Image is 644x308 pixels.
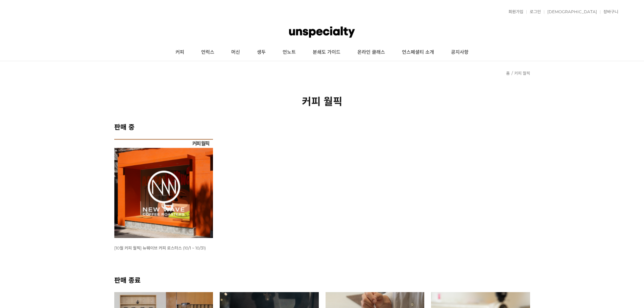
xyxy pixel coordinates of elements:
h2: 커피 월픽 [114,93,530,108]
a: 장바구니 [600,10,618,14]
a: 언스페셜티 소개 [393,44,443,61]
h2: 판매 중 [114,122,530,132]
a: 홈 [506,71,510,76]
a: [10월 커피 월픽] 뉴웨이브 커피 로스터스 (10/1 ~ 10/31) [114,245,206,251]
span: [10월 커피 월픽] 뉴웨이브 커피 로스터스 (10/1 ~ 10/31) [114,245,206,251]
a: 로그인 [526,10,541,14]
h2: 판매 종료 [114,275,530,285]
img: 언스페셜티 몰 [289,22,355,42]
a: 커피 [167,44,193,61]
a: 언노트 [274,44,304,61]
a: 온라인 클래스 [349,44,393,61]
a: 커피 월픽 [514,71,530,76]
img: [10월 커피 월픽] 뉴웨이브 커피 로스터스 (10/1 ~ 10/31) [114,139,213,238]
a: 분쇄도 가이드 [304,44,349,61]
a: 머신 [223,44,248,61]
a: 공지사항 [443,44,477,61]
a: [DEMOGRAPHIC_DATA] [544,10,597,14]
a: 회원가입 [505,10,523,14]
a: 언럭스 [193,44,223,61]
a: 생두 [248,44,274,61]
